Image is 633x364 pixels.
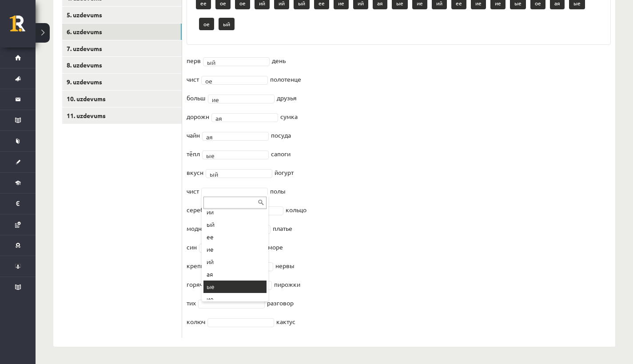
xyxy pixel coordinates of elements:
div: ая [203,268,267,281]
div: ий [203,256,267,268]
div: ие [203,243,267,256]
div: ее [203,231,267,243]
div: ые [203,281,267,293]
div: ый [203,218,267,231]
div: ие [203,293,267,305]
div: ий [203,206,267,218]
